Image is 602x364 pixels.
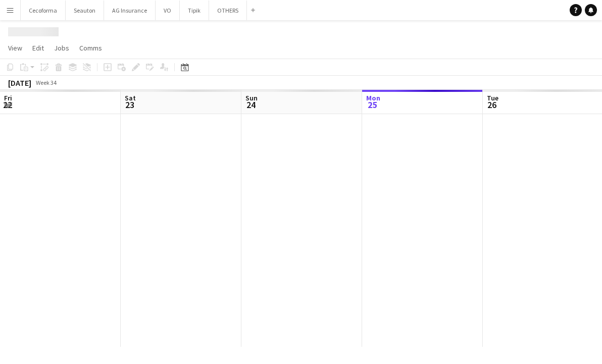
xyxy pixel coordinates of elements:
span: 25 [365,99,380,111]
button: Seauton [66,1,104,20]
span: Sun [245,93,258,102]
span: 24 [244,99,258,111]
span: 22 [3,99,12,111]
span: Tue [487,93,498,102]
span: Comms [79,43,102,53]
span: 26 [485,99,498,111]
span: Jobs [54,43,69,53]
a: Comms [75,41,106,55]
a: Jobs [50,41,73,55]
a: View [4,41,26,55]
a: Edit [28,41,48,55]
span: Edit [32,43,44,53]
span: Sat [125,93,136,102]
span: Mon [366,93,380,102]
button: VO [156,1,180,20]
button: AG Insurance [104,1,156,20]
span: Fri [4,93,12,102]
span: Week 34 [33,79,59,86]
button: Cecoforma [21,1,66,20]
button: Tipik [180,1,209,20]
button: OTHERS [209,1,247,20]
span: View [8,43,22,53]
span: 23 [123,99,136,111]
div: [DATE] [8,78,31,88]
